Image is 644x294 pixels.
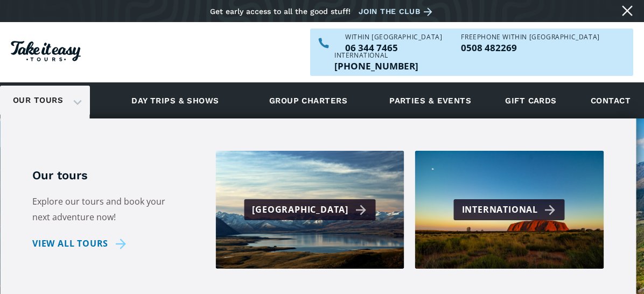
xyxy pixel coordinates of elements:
a: International [415,151,604,269]
h5: Our tours [32,168,183,184]
a: Parties & events [384,86,477,115]
a: Day trips & shows [118,86,233,115]
a: View all tours [32,236,130,251]
p: 06 344 7465 [345,43,442,52]
a: Group charters [256,86,361,115]
a: Contact [585,86,636,115]
a: Our tours [5,88,71,113]
p: Explore our tours and book your next adventure now! [32,194,183,225]
div: International [462,202,559,218]
a: Call us freephone within NZ on 0508482269 [461,43,599,52]
a: Close message [619,2,636,19]
p: [PHONE_NUMBER] [334,61,418,71]
div: International [334,52,418,59]
img: Take it easy Tours logo [11,41,81,61]
div: WITHIN [GEOGRAPHIC_DATA] [345,34,442,40]
div: [GEOGRAPHIC_DATA] [252,202,370,218]
a: Homepage [11,36,81,69]
a: [GEOGRAPHIC_DATA] [215,151,404,269]
a: Join the club [359,5,436,18]
a: Call us outside of NZ on +6463447465 [334,61,418,71]
div: Get early access to all the good stuff! [210,7,351,16]
div: Freephone WITHIN [GEOGRAPHIC_DATA] [461,34,599,40]
a: Call us within NZ on 063447465 [345,43,442,52]
p: 0508 482269 [461,43,599,52]
a: Gift cards [500,86,562,115]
